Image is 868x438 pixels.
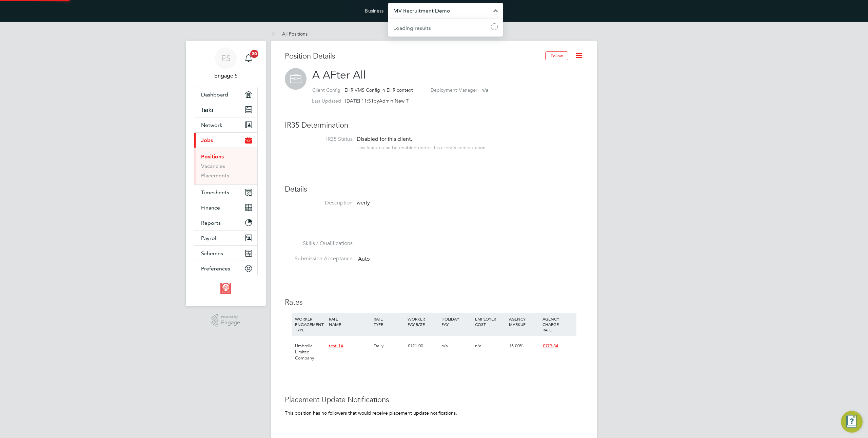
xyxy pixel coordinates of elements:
[312,98,409,104] div: by
[473,313,507,330] div: EMPLOYER COST
[285,184,583,194] h3: Details
[293,336,327,368] div: Umbrella Limited Company
[194,215,257,230] button: Reports
[329,343,343,349] span: test 1A
[220,283,231,294] img: mvrecruitment-logo-retina.png
[194,117,257,132] button: Network
[194,148,257,184] div: Jobs
[201,163,225,169] a: Vacancies
[475,343,481,349] span: n/a
[201,137,213,144] span: Jobs
[327,313,372,330] div: RATE NAME
[201,153,224,160] a: Positions
[542,343,558,349] span: £179.34
[365,8,383,14] label: Business
[194,231,257,245] button: Payroll
[194,261,257,276] button: Preferences
[285,121,583,130] h3: IR35 Determination
[201,235,218,241] span: Payroll
[201,172,229,179] a: Placements
[441,343,448,349] span: n/a
[201,91,228,98] span: Dashboard
[285,410,583,416] div: This position has no followers that would receive placement update notifications.
[372,336,406,356] div: Daily
[250,50,258,58] span: 20
[285,136,353,143] label: IR35 Status
[481,87,488,93] span: n/a
[406,313,440,330] div: WORKER PAY RATE
[357,143,487,151] div: This feature can be enabled under this client's configuration.
[242,47,255,69] a: 20
[201,107,214,113] span: Tasks
[509,343,524,349] span: 15.00%
[271,31,308,37] a: All Positions
[285,199,353,206] label: Description
[285,240,353,247] label: Skills / Qualifications
[431,87,477,93] label: Deployment Manager
[344,87,413,93] span: EHR VMS Config in EHR context
[221,54,231,63] span: ES
[379,98,409,104] span: Admin New T
[293,313,327,336] div: WORKER ENGAGEMENT TYPE
[285,51,545,61] h3: Position Details
[312,87,340,93] label: Client Config
[201,189,229,196] span: Timesheets
[201,204,220,211] span: Finance
[194,200,257,215] button: Finance
[507,313,541,330] div: AGENCY MARKUP
[285,298,583,307] h3: Rates
[345,98,374,104] span: [DATE] 11:51
[440,313,474,330] div: HOLIDAY PAY
[194,47,258,80] a: ESEngage S
[194,102,257,117] a: Tasks
[194,72,258,80] span: Engage S
[194,185,257,200] button: Timesheets
[186,41,266,306] nav: Main navigation
[194,87,257,102] a: Dashboard
[194,133,257,148] button: Jobs
[393,24,431,32] div: Loading results
[221,314,240,320] span: Powered by
[201,122,222,128] span: Network
[372,313,406,330] div: RATE TYPE
[312,68,366,82] span: A AFter All
[357,199,526,206] p: werty
[194,246,257,261] button: Schemes
[545,51,568,60] button: Follow
[358,256,370,262] span: Auto
[194,283,258,294] a: Go to home page
[406,336,440,356] div: £121.00
[285,395,583,405] h3: Placement Update Notifications
[285,255,353,262] label: Submission Acceptance
[357,136,412,143] span: Disabled for this client.
[541,313,575,336] div: AGENCY CHARGE RATE
[201,265,230,272] span: Preferences
[312,98,341,104] label: Last Updated
[201,250,223,257] span: Schemes
[221,320,240,326] span: Engage
[212,314,240,327] a: Powered byEngage
[201,220,221,226] span: Reports
[841,411,863,433] button: Engage Resource Center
